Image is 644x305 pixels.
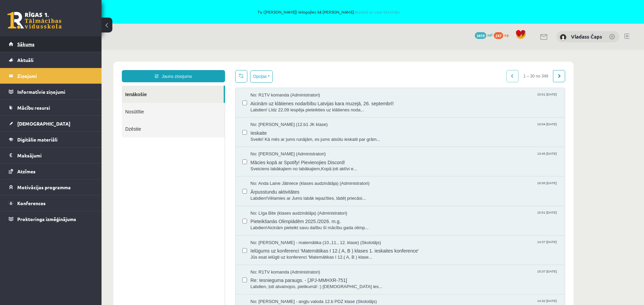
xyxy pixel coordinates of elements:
a: Jauns ziņojums [20,20,124,32]
span: 13:45 [DATE] [434,101,457,106]
span: Atzīmes [17,168,36,174]
span: 14:37 [DATE] [434,190,457,195]
span: 10:04 [DATE] [434,72,457,77]
a: [DEMOGRAPHIC_DATA] [9,116,93,131]
a: Konferences [9,195,93,211]
button: Opcijas [149,21,171,33]
legend: Ziņojumi [17,68,93,84]
a: Dzēstie [20,70,123,88]
span: Digitālie materiāli [17,136,58,143]
span: Mācību resursi [17,105,50,111]
a: Ienākošie [20,36,122,53]
span: No: Anda Laine Jātniece (klases audzinātāja) (Administratori) [149,131,268,137]
a: Ziņojumi [9,68,93,84]
a: Proktoringa izmēģinājums [9,211,93,227]
span: Pieteikšanās Olimpiādēm 2025./2026. m.g. [149,167,457,175]
span: Ielūgums uz konferenci 'Angļu valodas II 12. klases 1. ieskaites konference' [149,255,457,263]
span: Labdien, ļoti atvainojos, pielikumā! :) [DEMOGRAPHIC_DATA] ies... [149,234,457,240]
span: xp [504,32,509,38]
a: No: Līga Bite (klases audzinātāja) (Administratori) 15:51 [DATE] Pieteikšanās Olimpiādēm 2025./20... [149,160,457,181]
span: mP [487,32,493,38]
img: Vladass Čaps [560,34,567,41]
span: Labdien!Aicinām pieteikt savu dalību šī mācību gada olimp... [149,175,457,181]
span: [DEMOGRAPHIC_DATA] [17,121,70,127]
a: Motivācijas programma [9,179,93,195]
a: No: R1TV komanda (Administratori) 15:51 [DATE] Aicinām uz klātienes nodarbību Latvijas kara muzej... [149,42,457,63]
span: Sveiki! Kā mēs ar jums runājām, es jums atsūtu ieskaiti par grām... [149,87,457,93]
span: 1 – 30 no 349 [417,20,452,32]
span: No: [PERSON_NAME] - matemātika (10.,11., 12. klase) (Skolotājs) [149,190,280,196]
a: 247 xp [494,32,512,38]
span: Labdien! Līdz 22.09 iespēja pieteikties uz klātienes noda... [149,57,457,64]
span: Tu ([PERSON_NAME]) ielogojies kā [PERSON_NAME] [78,10,580,14]
a: No: [PERSON_NAME] - matemātika (10.,11., 12. klase) (Skolotājs) 14:37 [DATE] Ielūgums uz konferen... [149,190,457,211]
a: Vladass Čaps [571,33,602,40]
a: Informatīvie ziņojumi [9,84,93,100]
legend: Maksājumi [17,148,93,163]
a: No: [PERSON_NAME] (12.b1 JK klase) 10:04 [DATE] Ieskaite Sveiki! Kā mēs ar jums runājām, es jums ... [149,72,457,93]
a: Mācību resursi [9,100,93,115]
span: Proktoringa izmēģinājums [17,216,76,222]
span: Ielūgums uz konferenci 'Matemātikas I 12.( A, B ) klases 1. ieskaites konference' [149,196,457,204]
span: No: R1TV komanda (Administratori) [149,42,219,49]
span: Labdien!Vēlamies ar Jums labāk iepazīties, tādēļ priecāsi... [149,146,457,152]
span: Sākums [17,41,35,47]
span: No: Līga Bite (klases audzinātāja) (Administratori) [149,160,246,167]
span: 16:55 [DATE] [434,131,457,136]
span: 15:37 [DATE] [434,219,457,224]
span: Motivācijas programma [17,184,71,190]
a: Nosūtītie [20,53,123,70]
span: No: [PERSON_NAME] (Administratori) [149,101,224,108]
span: 15:51 [DATE] [434,160,457,166]
span: 15:51 [DATE] [434,42,457,47]
a: Digitālie materiāli [9,132,93,147]
span: Aktuāli [17,57,34,63]
legend: Informatīvie ziņojumi [17,84,93,100]
span: Sveiciens labākajiem no labākajiem,Kopā ļoti aktīvi e... [149,116,457,123]
a: Aktuāli [9,52,93,68]
span: Aicinām uz klātienes nodarbību Latvijas kara muzejā, 26. septembrī! [149,49,457,57]
a: Atpakaļ uz savu lietotāju [354,9,400,15]
span: Mācies kopā ar Spotify! Pievienojies Discord! [149,108,457,116]
a: No: [PERSON_NAME] (Administratori) 13:45 [DATE] Mācies kopā ar Spotify! Pievienojies Discord! Sve... [149,101,457,122]
a: Sākums [9,36,93,52]
a: Rīgas 1. Tālmācības vidusskola [7,12,62,29]
a: No: [PERSON_NAME] - angļu valoda 12.b PDZ klase (Skolotājs) 14:32 [DATE] Ielūgums uz konferenci '... [149,249,457,270]
span: Ārpusstundu aktivitātes [149,137,457,146]
span: 3419 [475,32,486,39]
a: Atzīmes [9,164,93,179]
span: Jūs esat ielūgti uz konferenci 'Matemātikas I 12.( A, B ) klase... [149,204,457,211]
span: 247 [494,32,503,39]
span: No: [PERSON_NAME] - angļu valoda 12.b PDZ klase (Skolotājs) [149,249,275,255]
span: Ieskaite [149,78,457,87]
a: No: R1TV komanda (Administratori) 15:37 [DATE] Re: Iesnieguma paraugs. - [JPJ-MMHXR-751] Labdien,... [149,219,457,240]
span: Konferences [17,200,46,206]
a: 3419 mP [475,32,493,38]
a: Maksājumi [9,148,93,163]
a: No: Anda Laine Jātniece (klases audzinātāja) (Administratori) 16:55 [DATE] Ārpusstundu aktivitāte... [149,131,457,152]
span: Re: Iesnieguma paraugs. - [JPJ-MMHXR-751] [149,225,457,234]
span: No: [PERSON_NAME] (12.b1 JK klase) [149,72,226,78]
span: No: R1TV komanda (Administratori) [149,219,219,226]
span: 14:32 [DATE] [434,249,457,254]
